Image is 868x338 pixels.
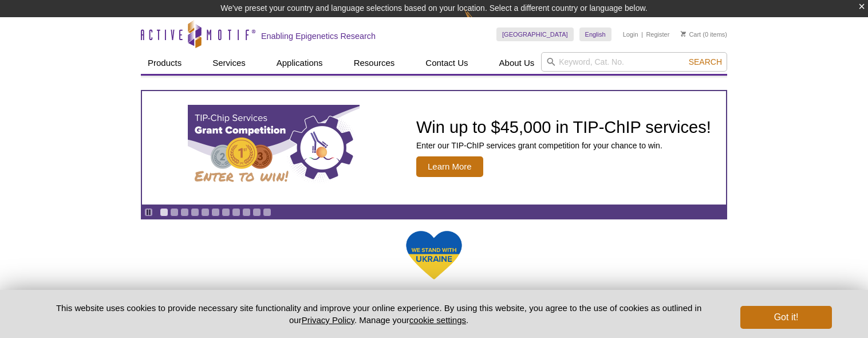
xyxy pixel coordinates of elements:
[252,208,261,217] a: Go to slide 10
[646,30,669,38] a: Register
[302,315,354,325] a: Privacy Policy
[160,208,168,217] a: Go to slide 1
[261,31,376,41] h2: Enabling Epigenetics Research
[416,119,711,136] h2: Win up to $45,000 in TIP-ChIP services!
[211,208,220,217] a: Go to slide 6
[681,30,701,38] a: Cart
[270,52,330,74] a: Applications
[464,9,495,36] img: Change Here
[36,302,721,326] p: This website uses cookies to provide necessary site functionality and improve your online experie...
[496,27,574,41] a: [GEOGRAPHIC_DATA]
[681,31,686,37] img: Your Cart
[188,105,360,191] img: TIP-ChIP Services Grant Competition
[541,52,727,72] input: Keyword, Cat. No.
[405,230,463,281] img: We Stand With Ukraine
[201,208,210,217] a: Go to slide 5
[416,140,711,151] p: Enter our TIP-ChIP services grant competition for your chance to win.
[170,208,179,217] a: Go to slide 2
[142,91,726,205] article: TIP-ChIP Services Grant Competition
[409,315,466,325] button: cookie settings
[263,208,271,217] a: Go to slide 11
[222,208,230,217] a: Go to slide 7
[180,208,189,217] a: Go to slide 3
[142,91,726,205] a: TIP-ChIP Services Grant Competition Win up to $45,000 in TIP-ChIP services! Enter our TIP-ChIP se...
[641,27,643,41] li: |
[144,208,153,217] a: Toggle autoplay
[685,57,725,67] button: Search
[232,208,240,217] a: Go to slide 8
[689,57,722,66] span: Search
[416,156,483,177] span: Learn More
[623,30,638,38] a: Login
[681,27,727,41] li: (0 items)
[141,52,188,74] a: Products
[740,306,832,329] button: Got it!
[492,52,542,74] a: About Us
[347,52,402,74] a: Resources
[242,208,251,217] a: Go to slide 9
[191,208,199,217] a: Go to slide 4
[206,52,252,74] a: Services
[579,27,611,41] a: English
[419,52,475,74] a: Contact Us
